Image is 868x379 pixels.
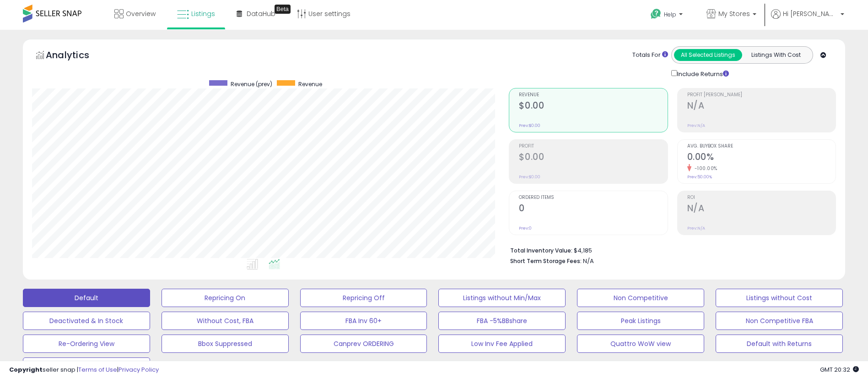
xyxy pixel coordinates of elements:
[687,203,836,215] h2: N/A
[23,289,150,307] button: Default
[438,289,566,307] button: Listings without Min/Max
[687,123,705,128] small: Prev: N/A
[687,195,836,200] span: ROI
[23,335,150,353] button: Re-Ordering View
[687,152,836,164] h2: 0.00%
[691,165,717,172] small: -100.00%
[438,335,566,353] button: Low Inv Fee Applied
[231,80,272,88] span: Revenue (prev)
[300,312,427,330] button: FBA Inv 60+
[519,174,540,180] small: Prev: $0.00
[783,9,838,18] span: Hi [PERSON_NAME]
[716,335,843,353] button: Default with Returns
[650,8,662,20] i: Get Help
[674,49,742,61] button: All Selected Listings
[162,289,289,307] button: Repricing On
[247,9,275,18] span: DataHub
[519,152,667,164] h2: $0.00
[9,365,43,374] strong: Copyright
[664,68,740,79] div: Include Returns
[718,9,750,18] span: My Stores
[519,225,532,231] small: Prev: 0
[687,93,836,98] span: Profit [PERSON_NAME]
[771,9,844,30] a: Hi [PERSON_NAME]
[820,365,859,374] span: 2025-09-9 20:32 GMT
[300,335,427,353] button: Canprev ORDERING
[519,93,667,98] span: Revenue
[510,247,572,254] b: Total Inventory Value:
[126,9,156,18] span: Overview
[23,312,150,330] button: Deactivated & In Stock
[300,289,427,307] button: Repricing Off
[162,335,289,353] button: Bbox Suppressed
[162,312,289,330] button: Without Cost, FBA
[119,365,159,374] a: Privacy Policy
[632,51,668,60] div: Totals For
[716,312,843,330] button: Non Competitive FBA
[643,1,692,30] a: Help
[664,11,676,18] span: Help
[687,174,712,180] small: Prev: 50.00%
[9,366,159,374] div: seller snap | |
[583,257,594,265] span: N/A
[519,144,667,149] span: Profit
[438,312,566,330] button: FBA -5%BBshare
[78,365,117,374] a: Terms of Use
[510,257,582,265] b: Short Term Storage Fees:
[46,49,107,64] h5: Analytics
[275,5,291,14] div: Tooltip anchor
[510,244,829,255] li: $4,185
[687,144,836,149] span: Avg. Buybox Share
[687,225,705,231] small: Prev: N/A
[577,312,704,330] button: Peak Listings
[742,49,810,61] button: Listings With Cost
[716,289,843,307] button: Listings without Cost
[687,100,836,113] h2: N/A
[191,9,215,18] span: Listings
[298,80,322,88] span: Revenue
[519,123,540,128] small: Prev: $0.00
[577,335,704,353] button: Quattro WoW view
[519,195,667,200] span: Ordered Items
[577,289,704,307] button: Non Competitive
[519,203,667,215] h2: 0
[519,100,667,113] h2: $0.00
